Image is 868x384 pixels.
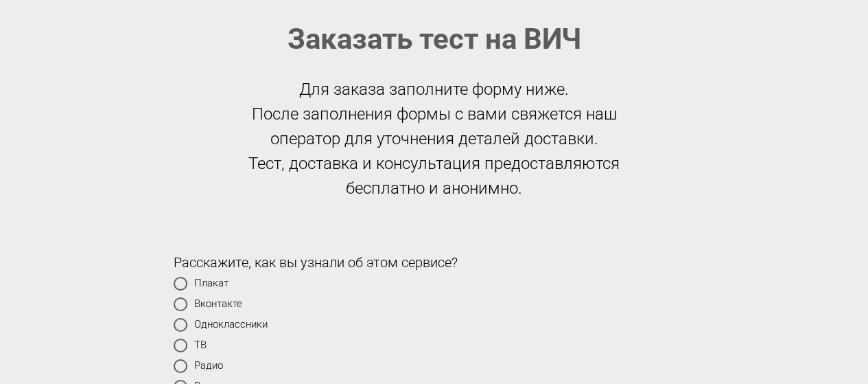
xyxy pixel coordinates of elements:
label: ТВ [174,339,695,352]
label: Одноклассники [174,318,695,332]
label: Вконтакте [174,297,695,311]
div: Заказать тест на ВИЧ [36,21,832,57]
label: Плакат [174,277,695,291]
div: Для заказа заполните форму ниже. После заполнения формы с вами свяжется наш оператор для уточнени... [242,77,626,201]
div: Расскажите, как вы узнали об этом сервисе? [174,252,695,273]
label: Радио [174,359,695,373]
